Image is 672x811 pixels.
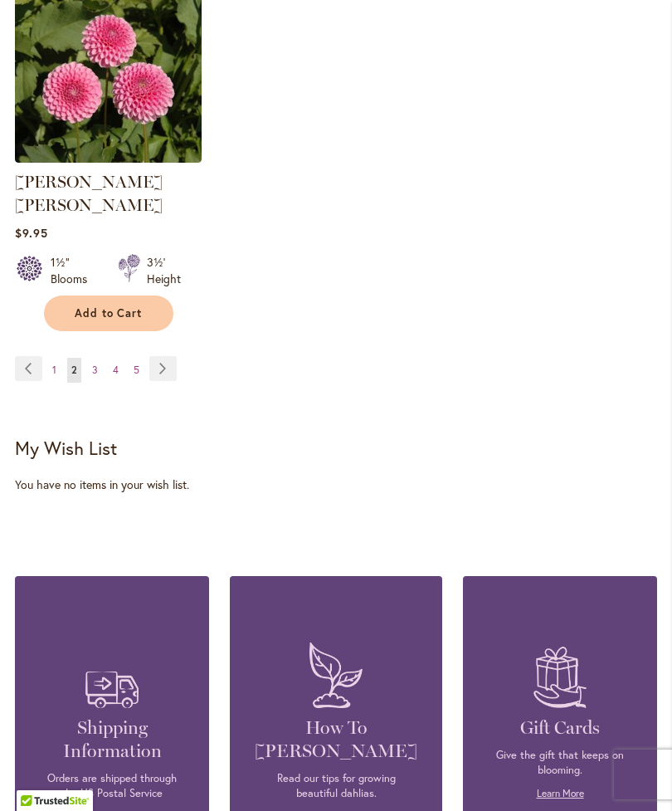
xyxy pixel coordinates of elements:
span: Add to Cart [75,306,143,320]
h4: Gift Cards [488,716,632,740]
span: 1 [52,364,56,376]
a: BETTY ANNE [15,150,202,166]
iframe: Launch Accessibility Center [12,752,59,799]
a: 5 [129,358,144,383]
h4: Shipping Information [40,716,184,763]
strong: My Wish List [15,436,117,460]
a: Learn More [537,787,584,799]
div: You have no items in your wish list. [15,476,657,493]
a: [PERSON_NAME] [PERSON_NAME] [15,172,163,215]
span: 3 [92,364,98,376]
span: 5 [134,364,139,376]
button: Add to Cart [44,296,173,331]
div: 3½' Height [147,254,181,287]
h4: How To [PERSON_NAME] [255,716,417,763]
span: 4 [113,364,119,376]
div: 1½" Blooms [51,254,98,287]
span: $9.95 [15,225,48,241]
p: Give the gift that keeps on blooming. [488,748,632,778]
p: Read our tips for growing beautiful dahlias. [255,771,417,801]
p: Orders are shipped through the US Postal Service [40,771,184,801]
a: 4 [109,358,123,383]
a: 1 [48,358,61,383]
a: 3 [88,358,102,383]
span: 2 [71,364,77,376]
